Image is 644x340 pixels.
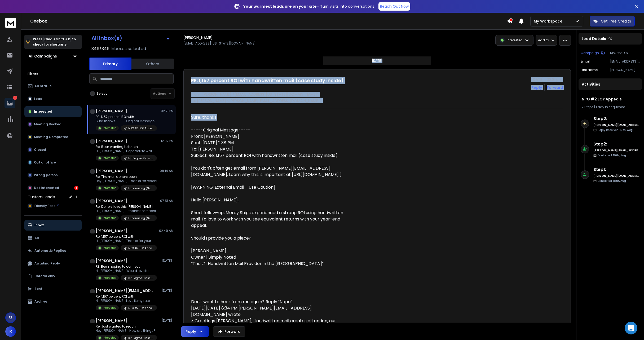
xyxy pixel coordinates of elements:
[582,105,593,109] span: 2 Steps
[610,51,640,55] p: NPO #2 EOY Appeals
[34,274,55,278] p: Unread only
[24,296,82,307] button: Archive
[531,77,563,82] p: [DATE] : 02:21 pm
[24,119,82,130] button: Meeting Booked
[30,18,507,24] h1: Onebox
[598,153,626,157] p: Contacted
[103,336,117,340] p: Interested
[581,51,605,55] button: Campaign
[601,19,631,24] p: Get Free Credits
[593,166,640,173] h6: Step 1 :
[183,35,213,40] h1: [PERSON_NAME]
[24,157,82,168] button: Out of office
[593,141,640,147] h6: Step 2 :
[531,85,542,90] button: Reply
[34,109,52,114] p: Interested
[96,299,157,303] p: Hi [PERSON_NAME], Love it, my rate
[28,194,55,200] h3: Custom Labels
[74,186,78,190] div: 1
[538,38,549,42] p: Add to
[581,51,599,55] p: Campaign
[97,91,107,96] label: Select
[24,144,82,155] button: Closed
[96,264,157,269] p: RE: Been hoping to connect
[103,306,117,310] p: Interested
[5,18,16,28] img: logo
[24,220,82,231] button: Inbox
[593,174,640,178] h6: [PERSON_NAME][EMAIL_ADDRESS][DOMAIN_NAME]
[87,33,175,43] button: All Inbox(s)
[5,326,16,337] button: R
[96,329,157,333] p: Hey [PERSON_NAME]! How are things?
[34,84,51,88] p: All Status
[24,284,82,294] button: Sent
[610,68,640,72] p: [PERSON_NAME]
[96,318,127,323] h1: [PERSON_NAME]
[96,119,159,123] p: Sure, thanks. -----Original Message----- From:
[34,122,61,126] p: Meeting Booked
[24,183,82,193] button: Not Interested1
[582,36,606,41] p: Lead Details
[34,97,42,101] p: Lead
[13,96,17,100] p: 1
[43,36,71,42] span: Cmd + Shift + k
[96,205,159,209] p: Re: Donors love this [PERSON_NAME]
[91,46,109,52] span: 346 / 346
[34,148,46,152] p: Closed
[128,186,154,190] p: Fundraising (Simply Noted)
[96,179,159,183] p: Hey [PERSON_NAME], Thanks for reaching
[128,216,154,220] p: Fundraising (Simply Noted)
[131,58,174,70] button: Others
[96,138,127,144] h1: [PERSON_NAME]
[24,258,82,269] button: Awaiting Reply
[24,170,82,180] button: Wrong person
[96,258,127,263] h1: [PERSON_NAME]
[24,271,82,281] button: Unread only
[34,186,59,190] p: Not Interested
[243,4,374,9] p: – Turn visits into conversations
[128,276,154,280] p: 1st Degree Brass ([PERSON_NAME])
[96,269,157,273] p: Hi [PERSON_NAME]! Would love to
[186,329,196,334] div: Reply
[96,198,127,204] h1: [PERSON_NAME]
[183,41,256,46] p: [EMAIL_ADDRESS][US_STATE][DOMAIN_NAME]
[128,156,154,160] p: 1st Degree Brass ([PERSON_NAME])
[29,54,57,59] h1: All Campaigns
[128,336,154,340] p: 1st Degree Brass ([PERSON_NAME])
[34,160,56,165] p: Out of office
[128,246,154,250] p: NPO #2 EOY Appeals
[598,128,633,132] p: Reply Received
[96,209,159,213] p: Hi [PERSON_NAME]--thanks for reaching out.
[162,319,174,323] p: [DATE]
[103,126,117,130] p: Interested
[34,204,55,208] span: Friendly Pass
[579,78,642,90] div: Activities
[581,68,598,72] p: First Name
[380,4,409,9] p: Reach Out Now
[34,299,47,304] p: Archive
[159,229,174,233] p: 02:49 AM
[613,153,626,157] span: 19th, Aug
[103,246,117,250] p: Interested
[24,81,82,91] button: All Status
[103,156,117,160] p: Interested
[625,322,637,334] div: Open Intercom Messenger
[103,276,117,280] p: Interested
[610,59,640,64] p: [EMAIL_ADDRESS][US_STATE][DOMAIN_NAME]
[593,123,640,127] h6: [PERSON_NAME][EMAIL_ADDRESS][DOMAIN_NAME]
[96,149,157,153] p: Hi [PERSON_NAME], Hope you’re well.
[598,179,626,183] p: Contacted
[34,236,39,240] p: All
[162,289,174,293] p: [DATE]
[161,109,174,113] p: 02:21 PM
[96,235,157,239] p: Re: 1,157 percent ROI with
[593,116,640,122] h6: Step 2 :
[33,37,76,47] p: Press to check for shortcuts.
[534,19,564,24] p: My Workspace
[89,58,131,70] button: Primary
[34,261,60,266] p: Awaiting Reply
[582,105,639,109] div: |
[103,216,117,220] p: Interested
